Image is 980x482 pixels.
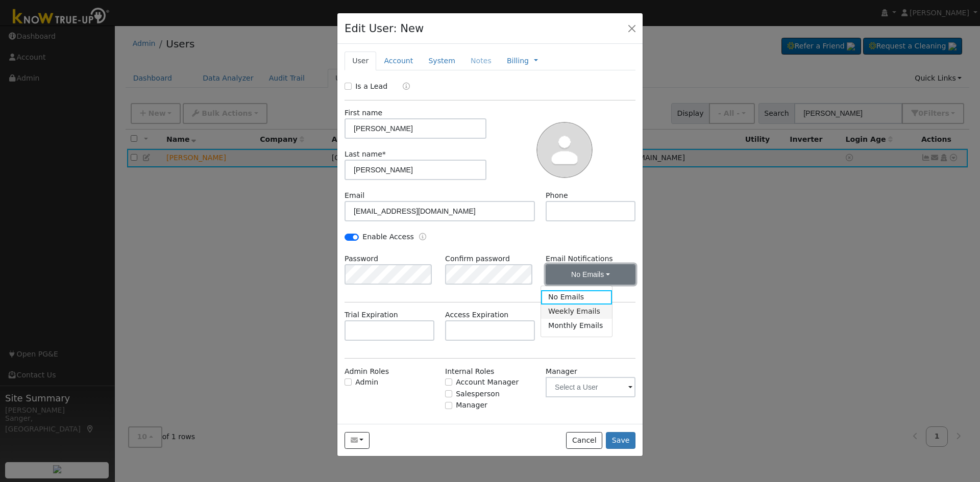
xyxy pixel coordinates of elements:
a: System [421,52,463,70]
label: Admin Roles [345,366,389,377]
a: No Emails [541,290,612,305]
h4: Edit User: New [345,20,424,37]
label: Email Notifications [546,253,635,264]
a: Monthly Emails [541,319,612,333]
label: Enable Access [362,232,414,242]
button: Cancel [566,432,602,449]
label: Internal Roles [445,366,494,377]
a: Billing [507,56,529,66]
button: No Emails [546,264,635,285]
label: Admin [355,377,378,388]
label: Access Expiration [445,310,508,320]
label: Salesperson [456,389,500,399]
label: Trial Expiration [345,310,398,320]
label: Account Manager [456,377,519,388]
input: Account Manager [445,378,452,386]
input: Is a Lead [345,83,352,90]
input: Admin [345,378,352,386]
input: Salesperson [445,390,452,397]
a: Account [376,52,421,70]
a: Enable Access [419,232,426,243]
a: Lead [395,81,410,93]
label: First name [345,108,382,118]
button: Save [606,432,635,449]
label: Is a Lead [355,81,387,92]
label: Confirm password [445,253,510,264]
label: Password [345,253,378,264]
label: Email [345,190,364,201]
button: juliana22aldaco@gmail.com [345,432,370,449]
a: Weekly Emails [541,305,612,319]
label: Manager [456,400,487,411]
a: User [345,52,376,70]
div: Stats [612,422,635,433]
label: Last name [345,149,386,160]
label: Manager [546,366,577,377]
span: Required [382,150,386,158]
input: Select a User [546,377,635,397]
label: Phone [546,190,568,201]
input: Manager [445,402,452,409]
